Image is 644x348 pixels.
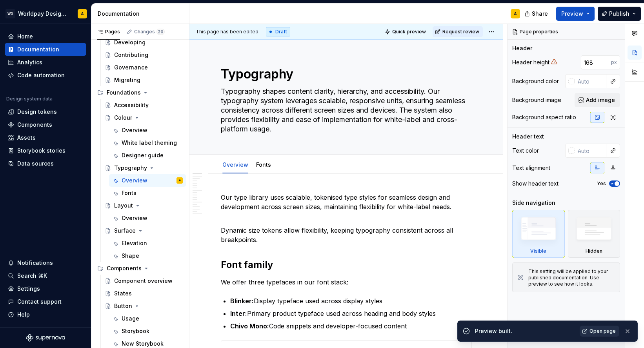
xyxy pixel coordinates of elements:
[5,56,86,69] a: Analytics
[266,27,290,36] div: Draft
[581,55,611,69] input: Auto
[114,51,148,59] div: Contributing
[433,26,483,37] button: Request review
[5,157,86,170] a: Data sources
[17,71,65,79] div: Code automation
[114,76,140,84] div: Migrating
[109,124,186,137] a: Overview
[17,121,52,129] div: Components
[97,29,120,35] div: Pages
[102,162,186,174] a: Typography
[512,133,544,140] div: Header text
[109,237,186,250] a: Elevation
[230,297,254,305] strong: Blinker:
[512,210,565,258] div: Visible
[5,30,86,43] a: Home
[17,311,30,319] div: Help
[17,298,62,306] div: Contact support
[102,275,186,287] a: Component overview
[17,147,65,155] div: Storybook stories
[196,29,260,35] span: This page has been edited.
[597,180,606,187] label: Yes
[5,295,86,308] button: Contact support
[5,257,86,269] button: Notifications
[512,96,561,104] div: Background image
[114,101,149,109] div: Accessibility
[382,26,429,37] button: Quick preview
[5,106,86,118] a: Design tokens
[221,193,472,221] p: Our type library uses scalable, tokenised type styles for seamless design and development across ...
[221,277,472,287] p: We offer three typefaces in our font stack:
[109,174,186,187] a: OverviewA
[102,74,186,86] a: Migrating
[230,322,269,330] strong: Chivo Mono:
[5,9,15,18] div: WD
[114,164,147,172] div: Typography
[222,161,248,168] a: Overview
[17,160,54,168] div: Data sources
[17,46,59,53] div: Documentation
[512,44,532,52] div: Header
[114,290,132,297] div: States
[392,29,426,35] span: Quick preview
[102,99,186,111] a: Accessibility
[17,33,33,40] div: Home
[17,58,42,66] div: Analytics
[102,49,186,61] a: Contributing
[114,227,136,235] div: Surface
[122,239,147,247] div: Elevation
[512,147,539,155] div: Text color
[221,226,472,244] p: Dynamic size tokens allow flexibility, keeping typography consistent across all breakpoints.
[122,252,139,260] div: Shape
[122,139,177,147] div: White label theming
[5,131,86,144] a: Assets
[575,74,606,88] input: Auto
[512,164,550,172] div: Text alignment
[122,189,136,197] div: Fonts
[122,126,147,134] div: Overview
[102,61,186,74] a: Governance
[556,7,595,21] button: Preview
[5,118,86,131] a: Components
[589,328,616,334] span: Open page
[114,114,132,122] div: Colour
[609,10,629,18] span: Publish
[107,89,141,97] div: Foundations
[98,10,186,18] div: Documentation
[575,144,606,158] input: Auto
[107,264,142,272] div: Components
[528,268,615,287] div: This setting will be applied to your published documentation. Use preview to see how it looks.
[102,36,186,49] a: Developing
[17,108,57,116] div: Design tokens
[122,340,164,348] div: New Storybook
[102,300,186,312] a: Button
[17,134,36,142] div: Assets
[109,312,186,325] a: Usage
[109,137,186,149] a: White label theming
[475,327,575,335] div: Preview built.
[586,96,615,104] span: Add image
[219,85,470,135] textarea: Typography shapes content clarity, hierarchy, and accessibility. Our typography system leverages ...
[568,210,620,258] div: Hidden
[134,29,165,35] div: Changes
[5,270,86,282] button: Search ⌘K
[179,177,181,184] div: A
[17,272,47,280] div: Search ⌘K
[81,11,84,17] div: A
[611,59,617,66] p: px
[512,180,558,188] div: Show header text
[256,161,271,168] a: Fonts
[6,96,53,102] div: Design system data
[102,224,186,237] a: Surface
[5,69,86,82] a: Code automation
[17,259,53,267] div: Notifications
[17,285,40,293] div: Settings
[2,5,89,22] button: WDWorldpay Design SystemA
[109,212,186,224] a: Overview
[512,113,576,121] div: Background aspect ratio
[520,7,553,21] button: Share
[156,29,165,35] span: 20
[230,321,472,331] p: Code snippets and developer-focused content
[114,302,132,310] div: Button
[5,282,86,295] a: Settings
